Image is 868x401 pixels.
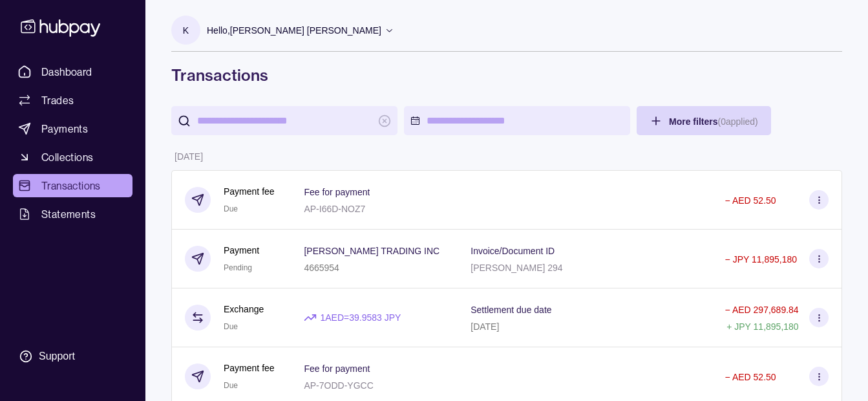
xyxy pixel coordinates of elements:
[224,184,275,199] p: Payment fee
[13,117,132,140] a: Payments
[197,106,372,135] input: search
[13,202,132,226] a: Statements
[304,363,370,374] p: Fee for payment
[304,263,339,273] p: 4665954
[304,246,439,256] p: [PERSON_NAME] TRADING INC
[224,381,238,390] span: Due
[207,23,381,38] p: Hello, [PERSON_NAME] [PERSON_NAME]
[471,321,499,332] p: [DATE]
[669,116,758,127] span: More filters
[726,321,798,332] p: + JPY 11,895,180
[41,92,74,108] span: Trades
[304,187,370,197] p: Fee for payment
[224,204,238,213] span: Due
[41,206,96,222] span: Statements
[224,302,264,316] p: Exchange
[41,178,101,193] span: Transactions
[725,195,776,206] p: − AED 52.50
[637,106,771,135] button: More filters(0applied)
[39,349,75,363] div: Support
[13,146,132,169] a: Collections
[717,116,757,127] p: ( 0 applied)
[304,380,373,391] p: AP-7ODD-YGCC
[13,343,132,370] a: Support
[175,151,203,162] p: [DATE]
[725,372,776,382] p: − AED 52.50
[471,305,551,315] p: Settlement due date
[13,60,132,83] a: Dashboard
[13,174,132,197] a: Transactions
[224,263,252,272] span: Pending
[725,305,799,315] p: − AED 297,689.84
[224,361,275,375] p: Payment fee
[41,121,88,136] span: Payments
[304,204,365,214] p: AP-I66D-NOZ7
[725,254,797,265] p: − JPY 11,895,180
[41,64,92,80] span: Dashboard
[183,23,189,38] p: K
[224,243,259,257] p: Payment
[224,322,238,331] span: Due
[471,246,555,256] p: Invoice/Document ID
[471,263,562,273] p: [PERSON_NAME] 294
[41,149,93,165] span: Collections
[320,310,401,325] p: 1 AED = 39.9583 JPY
[13,89,132,112] a: Trades
[171,65,842,85] h1: Transactions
